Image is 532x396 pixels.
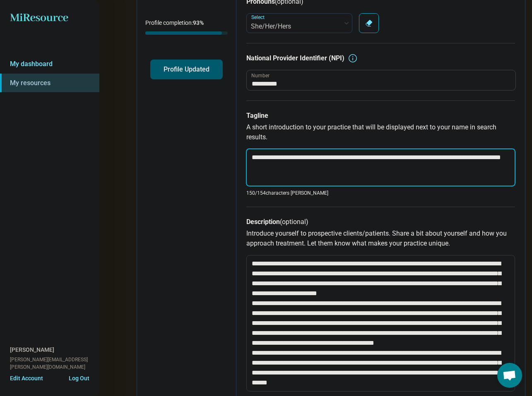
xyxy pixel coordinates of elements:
span: [PERSON_NAME][EMAIL_ADDRESS][PERSON_NAME][DOMAIN_NAME] [10,356,99,371]
div: She/Her/Hers [251,21,337,31]
h3: Description [246,217,515,227]
div: Profile completion [145,31,228,35]
p: 150/ 154 characters [PERSON_NAME] [246,189,515,197]
span: 93 % [193,19,204,26]
h3: Tagline [246,111,515,121]
span: (optional) [280,218,308,226]
label: Number [251,73,270,78]
h3: National Provider Identifier (NPI) [246,53,344,63]
p: Introduce yourself to prospective clients/patients. Share a bit about yourself and how you approa... [246,229,515,248]
span: [PERSON_NAME] [10,346,54,354]
div: Profile completion: [137,14,236,40]
a: Open chat [497,363,522,388]
button: Profile Updated [150,60,223,79]
button: Log Out [69,374,89,381]
p: A short introduction to your practice that will be displayed next to your name in search results. [246,122,515,142]
button: Edit Account [10,374,43,383]
label: Select [251,14,266,20]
